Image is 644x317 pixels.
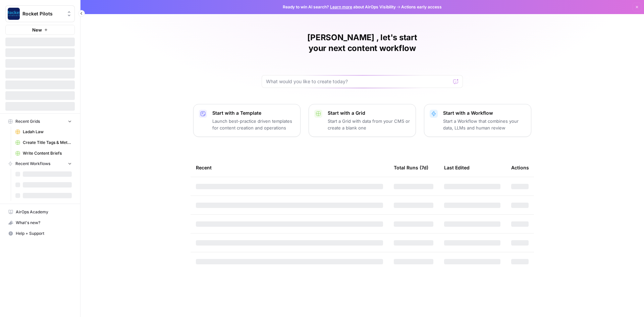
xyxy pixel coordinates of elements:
[5,159,75,169] button: Recent Workflows
[444,158,470,177] div: Last Edited
[212,110,295,116] p: Start with a Template
[12,137,75,148] a: Create Title Tags & Meta Descriptions for Page
[5,207,75,217] a: AirOps Academy
[6,218,74,228] div: What's new?
[5,228,75,239] button: Help + Support
[212,118,295,131] p: Launch best-practice driven templates for content creation and operations
[193,104,301,137] button: Start with a TemplateLaunch best-practice driven templates for content creation and operations
[309,104,416,137] button: Start with a GridStart a Grid with data from your CMS or create a blank one
[15,161,50,167] span: Recent Workflows
[8,8,20,20] img: Rocket Pilots Logo
[23,140,72,146] span: Create Title Tags & Meta Descriptions for Page
[424,104,531,137] button: Start with a WorkflowStart a Workflow that combines your data, LLMs and human review
[16,209,72,215] span: AirOps Academy
[401,4,442,10] span: Actions early access
[5,217,75,228] button: What's new?
[16,230,72,236] span: Help + Support
[394,158,428,177] div: Total Runs (7d)
[283,4,396,10] span: Ready to win AI search? about AirOps Visibility
[196,158,383,177] div: Recent
[443,110,526,116] p: Start with a Workflow
[23,129,72,135] span: Ladah Law
[330,4,352,9] a: Learn more
[328,118,410,131] p: Start a Grid with data from your CMS or create a blank one
[262,32,463,54] h1: [PERSON_NAME] , let's start your next content workflow
[443,118,526,131] p: Start a Workflow that combines your data, LLMs and human review
[22,10,63,17] span: Rocket Pilots
[5,116,75,126] button: Recent Grids
[511,158,529,177] div: Actions
[5,25,75,35] button: New
[328,110,410,116] p: Start with a Grid
[266,78,450,85] input: What would you like to create today?
[15,118,40,124] span: Recent Grids
[23,150,72,156] span: Write Content Briefs
[12,126,75,137] a: Ladah Law
[5,5,75,22] button: Workspace: Rocket Pilots
[12,148,75,159] a: Write Content Briefs
[32,27,42,33] span: New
